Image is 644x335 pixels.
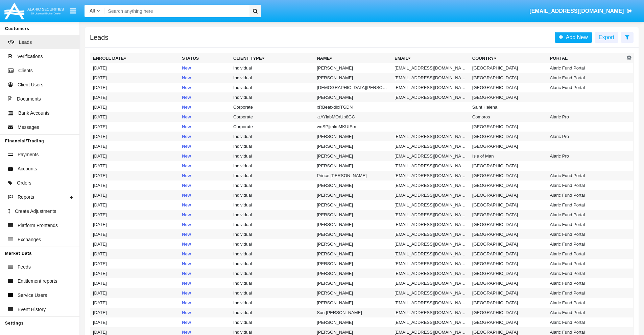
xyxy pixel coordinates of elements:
[470,92,547,102] td: [GEOGRAPHIC_DATA]
[314,63,392,73] td: [PERSON_NAME]
[314,259,392,269] td: [PERSON_NAME]
[179,180,231,190] td: New
[90,200,180,210] td: [DATE]
[470,53,547,63] th: Country
[179,151,231,161] td: New
[90,269,180,278] td: [DATE]
[555,32,592,43] a: Add New
[547,190,625,200] td: Alaric Fund Portal
[392,161,470,171] td: [EMAIL_ADDRESS][DOMAIN_NAME]
[470,278,547,288] td: [GEOGRAPHIC_DATA]
[392,200,470,210] td: [EMAIL_ADDRESS][DOMAIN_NAME]
[470,269,547,278] td: [GEOGRAPHIC_DATA]
[547,298,625,308] td: Alaric Fund Portal
[90,151,180,161] td: [DATE]
[179,317,231,327] td: New
[179,308,231,317] td: New
[179,200,231,210] td: New
[231,229,314,239] td: Individual
[18,278,57,285] span: Entitlement reports
[314,278,392,288] td: [PERSON_NAME]
[90,63,180,73] td: [DATE]
[314,161,392,171] td: [PERSON_NAME]
[470,259,547,269] td: [GEOGRAPHIC_DATA]
[314,151,392,161] td: [PERSON_NAME]
[392,288,470,298] td: [EMAIL_ADDRESS][DOMAIN_NAME]
[231,141,314,151] td: Individual
[314,92,392,102] td: [PERSON_NAME]
[547,229,625,239] td: Alaric Fund Portal
[470,83,547,92] td: [GEOGRAPHIC_DATA]
[231,269,314,278] td: Individual
[17,179,31,187] span: Orders
[547,210,625,220] td: Alaric Fund Portal
[470,220,547,229] td: [GEOGRAPHIC_DATA]
[18,81,43,88] span: Client Users
[547,151,625,161] td: Alaric Pro
[231,259,314,269] td: Individual
[179,220,231,229] td: New
[231,239,314,249] td: Individual
[18,124,39,131] span: Messages
[179,239,231,249] td: New
[547,239,625,249] td: Alaric Fund Portal
[179,210,231,220] td: New
[179,269,231,278] td: New
[392,239,470,249] td: [EMAIL_ADDRESS][DOMAIN_NAME]
[231,210,314,220] td: Individual
[90,171,180,180] td: [DATE]
[470,112,547,122] td: Comoros
[90,259,180,269] td: [DATE]
[392,229,470,239] td: [EMAIL_ADDRESS][DOMAIN_NAME]
[314,298,392,308] td: [PERSON_NAME]
[392,210,470,220] td: [EMAIL_ADDRESS][DOMAIN_NAME]
[314,171,392,180] td: Prince [PERSON_NAME]
[314,249,392,259] td: [PERSON_NAME]
[3,1,65,21] img: Logo image
[547,278,625,288] td: Alaric Fund Portal
[526,2,636,21] a: [EMAIL_ADDRESS][DOMAIN_NAME]
[18,222,58,229] span: Platform Frontends
[90,8,95,13] span: All
[547,259,625,269] td: Alaric Fund Portal
[547,249,625,259] td: Alaric Fund Portal
[231,308,314,317] td: Individual
[392,259,470,269] td: [EMAIL_ADDRESS][DOMAIN_NAME]
[392,53,470,63] th: Email
[90,210,180,220] td: [DATE]
[179,161,231,171] td: New
[470,63,547,73] td: [GEOGRAPHIC_DATA]
[392,141,470,151] td: [EMAIL_ADDRESS][DOMAIN_NAME]
[314,122,392,132] td: wnSPjjmlmMKUIEm
[231,112,314,122] td: Corporate
[17,53,43,60] span: Verifications
[231,200,314,210] td: Individual
[179,83,231,92] td: New
[231,92,314,102] td: Individual
[470,239,547,249] td: [GEOGRAPHIC_DATA]
[392,73,470,83] td: [EMAIL_ADDRESS][DOMAIN_NAME]
[392,83,470,92] td: [EMAIL_ADDRESS][DOMAIN_NAME]
[314,83,392,92] td: [DEMOGRAPHIC_DATA][PERSON_NAME]
[470,229,547,239] td: [GEOGRAPHIC_DATA]
[18,306,46,313] span: Event History
[18,263,31,271] span: Feeds
[314,200,392,210] td: [PERSON_NAME]
[470,122,547,132] td: [GEOGRAPHIC_DATA]
[179,63,231,73] td: New
[547,132,625,141] td: Alaric Pro
[179,141,231,151] td: New
[392,278,470,288] td: [EMAIL_ADDRESS][DOMAIN_NAME]
[179,288,231,298] td: New
[18,151,39,158] span: Payments
[231,73,314,83] td: Individual
[314,288,392,298] td: [PERSON_NAME]
[179,278,231,288] td: New
[314,239,392,249] td: [PERSON_NAME]
[392,249,470,259] td: [EMAIL_ADDRESS][DOMAIN_NAME]
[179,259,231,269] td: New
[90,83,180,92] td: [DATE]
[314,112,392,122] td: -zAYiabMOrUp8GC
[179,112,231,122] td: New
[90,141,180,151] td: [DATE]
